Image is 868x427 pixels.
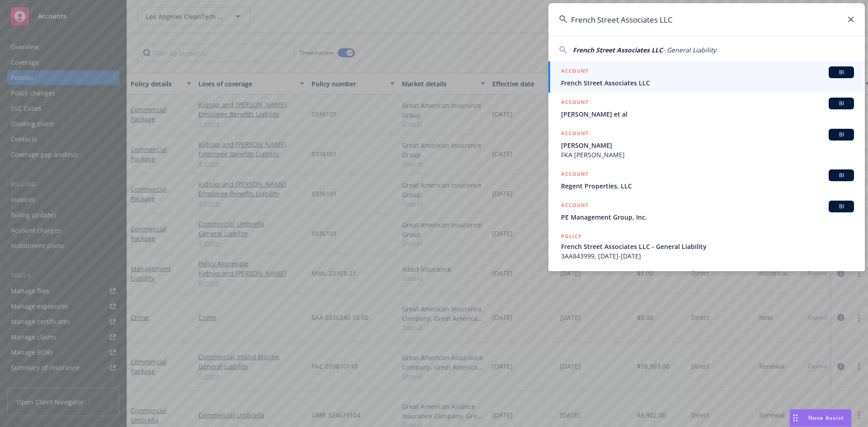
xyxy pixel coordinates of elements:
[561,181,854,191] span: Regent Properties, LLC
[561,232,582,241] h5: POLICY
[561,66,589,77] h5: ACCOUNT
[573,46,663,54] span: French Street Associates LLC
[561,150,854,160] span: FKA [PERSON_NAME]
[561,109,854,119] span: [PERSON_NAME] et al
[548,3,865,36] input: Search...
[561,212,854,222] span: PE Management Group, Inc.
[548,93,865,124] a: ACCOUNTBI[PERSON_NAME] et al
[561,98,589,108] h5: ACCOUNT
[561,129,589,140] h5: ACCOUNT
[790,409,801,427] div: Drag to move
[832,99,850,108] span: BI
[561,169,589,180] h5: ACCOUNT
[548,196,865,227] a: ACCOUNTBIPE Management Group, Inc.
[561,141,854,150] span: [PERSON_NAME]
[548,61,865,93] a: ACCOUNTBIFrench Street Associates LLC
[561,78,854,88] span: French Street Associates LLC
[561,242,854,251] span: French Street Associates LLC - General Liability
[832,131,850,139] span: BI
[832,171,850,179] span: BI
[561,201,589,211] h5: ACCOUNT
[808,414,844,422] span: Nova Assist
[832,202,850,211] span: BI
[548,227,865,266] a: POLICYFrench Street Associates LLC - General Liability3AA843999, [DATE]-[DATE]
[663,46,716,54] span: - General Liability
[548,124,865,164] a: ACCOUNTBI[PERSON_NAME]FKA [PERSON_NAME]
[832,68,850,76] span: BI
[561,251,854,261] span: 3AA843999, [DATE]-[DATE]
[789,409,852,427] button: Nova Assist
[548,164,865,196] a: ACCOUNTBIRegent Properties, LLC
